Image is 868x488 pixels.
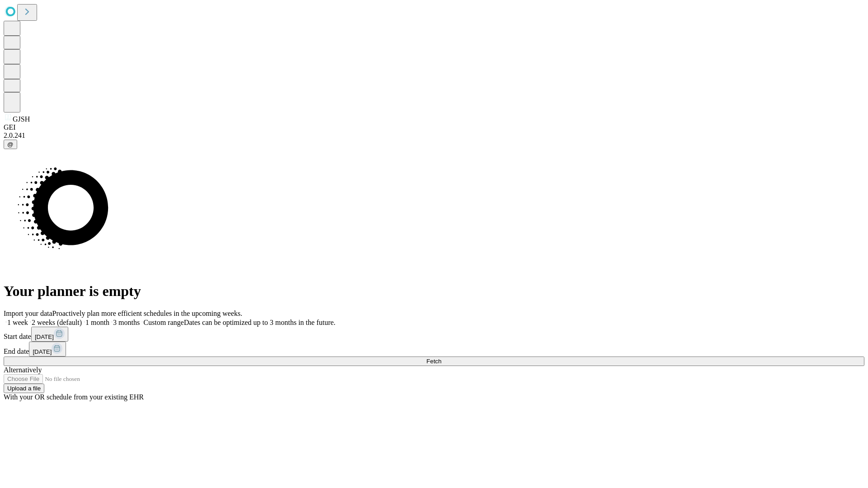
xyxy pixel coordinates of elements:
span: Proactively plan more efficient schedules in the upcoming weeks. [52,310,242,317]
h1: Your planner is empty [4,283,864,300]
span: 3 months [113,319,140,326]
span: GJSH [13,115,30,123]
div: End date [4,342,864,357]
button: [DATE] [29,342,66,357]
span: With your OR schedule from your existing EHR [4,393,144,401]
span: [DATE] [35,333,54,340]
div: 2.0.241 [4,131,864,140]
span: 2 weeks (default) [32,319,82,326]
span: Fetch [426,358,441,365]
button: [DATE] [31,327,68,342]
span: @ [7,141,14,148]
span: 1 week [7,319,28,326]
div: GEI [4,123,864,131]
span: Custom range [143,319,184,326]
span: Alternatively [4,366,42,374]
button: @ [4,140,17,149]
span: Dates can be optimized up to 3 months in the future. [184,319,335,326]
button: Fetch [4,357,864,366]
span: Import your data [4,310,52,317]
span: [DATE] [33,348,52,355]
button: Upload a file [4,384,44,393]
span: 1 month [85,319,109,326]
div: Start date [4,327,864,342]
